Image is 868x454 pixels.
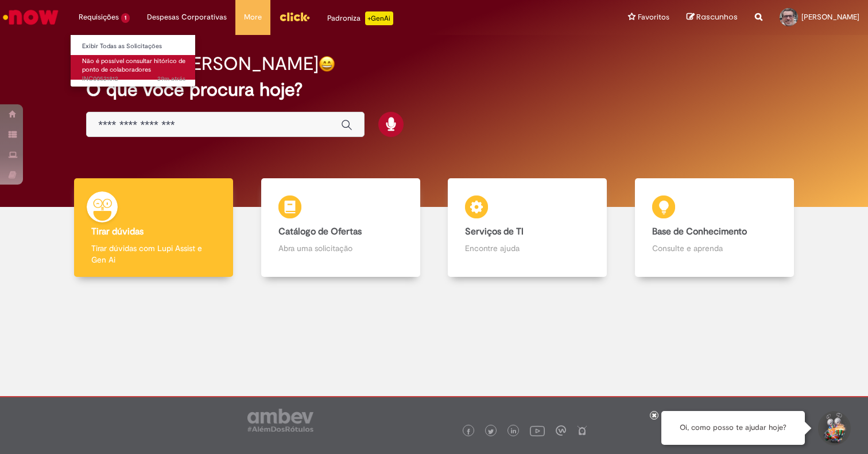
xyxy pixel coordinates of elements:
img: logo_footer_workplace.png [556,425,566,436]
span: Requisições [79,11,119,23]
a: Catálogo de Ofertas Abra uma solicitação [247,178,435,277]
p: Encontre ajuda [465,242,590,254]
span: Rascunhos [696,11,738,22]
span: Favoritos [638,11,669,23]
img: click_logo_yellow_360x200.png [279,8,310,25]
img: logo_footer_ambev_rotulo_gray.png [247,409,313,432]
p: +GenAi [365,11,393,25]
b: Catálogo de Ofertas [278,226,362,237]
span: 29m atrás [157,75,185,83]
img: ServiceNow [1,6,60,29]
a: Base de Conhecimento Consulte e aprenda [621,178,808,277]
span: 1 [121,13,130,23]
a: Serviços de TI Encontre ajuda [434,178,621,277]
ul: Requisições [70,34,196,87]
time: 29/08/2025 16:26:41 [157,75,185,83]
span: Despesas Corporativas [147,11,227,23]
span: Não é possível consultar hitórico de ponto de colaboradores [82,57,185,75]
a: Tirar dúvidas Tirar dúvidas com Lupi Assist e Gen Ai [60,178,247,277]
p: Consulte e aprenda [652,242,777,254]
img: logo_footer_naosei.png [577,425,587,436]
b: Base de Conhecimento [652,226,747,237]
img: logo_footer_twitter.png [488,429,494,435]
a: Rascunhos [687,12,738,23]
img: happy-face.png [319,56,335,72]
p: Abra uma solicitação [278,242,403,254]
img: logo_footer_linkedin.png [511,428,517,435]
span: INC00521812 [82,75,185,84]
p: Tirar dúvidas com Lupi Assist e Gen Ai [91,242,216,265]
div: Padroniza [327,11,393,25]
h2: Boa tarde, [PERSON_NAME] [86,54,319,74]
span: More [244,11,262,23]
img: logo_footer_youtube.png [530,423,545,438]
span: [PERSON_NAME] [801,12,859,22]
div: Oi, como posso te ajudar hoje? [661,411,805,445]
button: Iniciar Conversa de Suporte [816,411,851,445]
a: Aberto INC00521812 : Não é possível consultar hitórico de ponto de colaboradores [71,55,197,80]
h2: O que você procura hoje? [86,80,782,100]
b: Tirar dúvidas [91,226,144,237]
img: logo_footer_facebook.png [466,429,471,435]
a: Exibir Todas as Solicitações [71,40,197,53]
b: Serviços de TI [465,226,524,237]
